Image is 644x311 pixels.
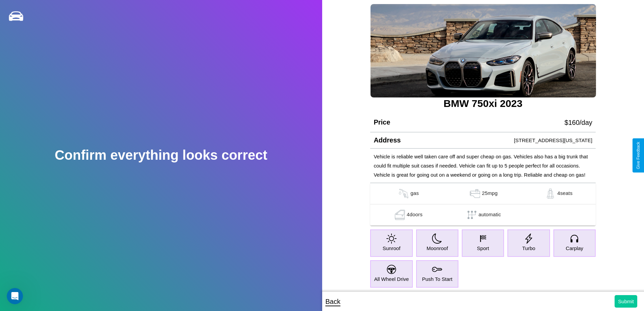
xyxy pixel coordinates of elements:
[565,116,592,129] p: $ 160 /day
[477,244,489,253] p: Sport
[370,183,596,226] table: simple table
[407,210,423,220] p: 4 doors
[514,136,592,145] p: [STREET_ADDRESS][US_STATE]
[393,210,407,220] img: gas
[326,295,340,308] p: Back
[427,244,448,253] p: Moonroof
[422,274,453,284] p: Push To Start
[374,118,390,126] h4: Price
[636,142,641,169] div: Give Feedback
[55,148,267,163] h2: Confirm everything looks correct
[468,188,482,199] img: gas
[615,295,637,308] button: Submit
[410,188,419,199] p: gas
[479,210,501,220] p: automatic
[482,188,498,199] p: 25 mpg
[397,188,410,199] img: gas
[374,136,401,144] h4: Address
[566,244,583,253] p: Carplay
[370,98,596,109] h3: BMW 750xi 2023
[383,244,401,253] p: Sunroof
[7,288,23,304] iframe: Intercom live chat
[557,188,572,199] p: 4 seats
[374,152,592,179] p: Vehicle is reliable well taken care off and super cheap on gas. Vehicles also has a big trunk tha...
[374,274,409,284] p: All Wheel Drive
[522,244,535,253] p: Turbo
[544,188,557,199] img: gas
